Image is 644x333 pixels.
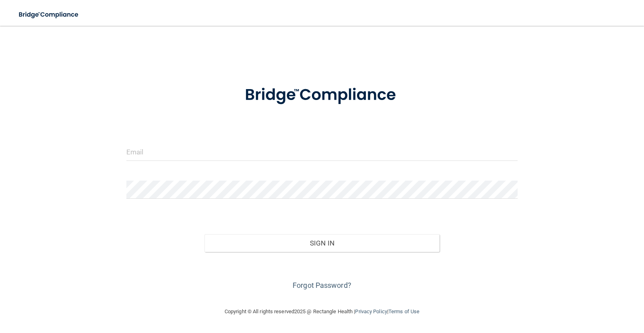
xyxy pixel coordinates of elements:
[293,281,351,289] a: Forgot Password?
[228,74,416,116] img: bridge_compliance_login_screen.278c3ca4.svg
[175,299,469,325] div: Copyright © All rights reserved 2025 @ Rectangle Health | |
[12,6,86,23] img: bridge_compliance_login_screen.278c3ca4.svg
[204,234,440,252] button: Sign In
[355,308,387,314] a: Privacy Policy
[126,143,518,161] input: Email
[388,308,419,314] a: Terms of Use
